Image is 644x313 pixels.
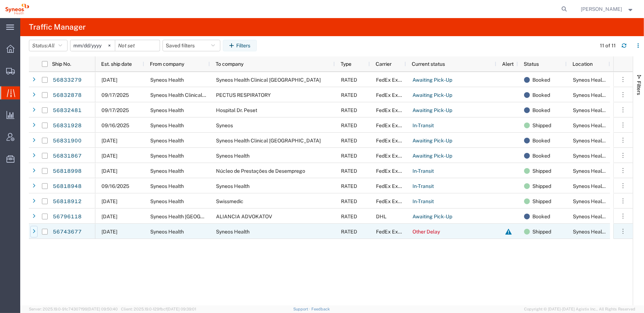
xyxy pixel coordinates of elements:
[532,133,550,148] span: Booked
[341,229,357,235] span: RATED
[101,77,117,83] span: 09/19/2025
[341,107,357,113] span: RATED
[52,105,82,116] a: 56832481
[52,74,82,86] a: 56833279
[376,168,411,174] span: FedEx Express
[216,214,272,219] span: ALIANCIA ADVOKATOV
[341,168,357,174] span: RATED
[341,214,357,219] span: RATED
[150,153,184,159] span: Syneos Health
[311,307,330,311] a: Feedback
[216,229,250,235] span: Syneos Health
[150,77,184,83] span: Syneos Health
[341,183,357,189] span: RATED
[293,307,311,311] a: Support
[216,77,321,83] span: Syneos Health Clinical Spain
[341,92,357,98] span: RATED
[216,198,243,204] span: Swissmedic
[412,226,440,238] a: Other Delay
[150,198,184,204] span: Syneos Health
[150,61,184,67] span: From company
[376,107,411,113] span: FedEx Express
[412,166,434,177] a: In-Transit
[216,61,243,67] span: To company
[376,77,411,83] span: FedEx Express
[150,92,255,98] span: Syneos Health Clinical Spain
[412,150,453,162] a: Awaiting Pick-Up
[532,72,550,87] span: Booked
[412,105,453,116] a: Awaiting Pick-Up
[150,107,184,113] span: Syneos Health
[101,123,129,128] span: 09/16/2025
[581,5,622,13] span: Bianca Suriol Galimany
[163,40,220,51] button: Saved filters
[216,92,271,98] span: PECTUS RESPIRATORY
[412,211,453,223] a: Awaiting Pick-Up
[52,90,82,101] a: 56832878
[101,214,117,219] span: 09/12/2025
[101,61,132,67] span: Est. ship date
[532,87,550,103] span: Booked
[376,138,411,143] span: FedEx Express
[52,150,82,162] a: 56831867
[29,307,118,311] span: Server: 2025.19.0-91c74307f99
[70,40,115,51] input: Not set
[101,183,129,189] span: 09/16/2025
[150,229,184,235] span: Syneos Health
[150,138,184,143] span: Syneos Health
[101,168,117,174] span: 09/15/2025
[532,194,551,209] span: Shipped
[5,4,29,14] img: logo
[52,120,82,132] a: 56831928
[376,183,411,189] span: FedEx Express
[412,74,453,86] a: Awaiting Pick-Up
[376,153,411,159] span: FedEx Express
[376,214,386,219] span: DHL
[101,153,117,159] span: 09/18/2025
[376,198,411,204] span: FedEx Express
[532,179,551,194] span: Shipped
[341,77,357,83] span: RATED
[52,196,82,207] a: 56818912
[532,103,550,118] span: Booked
[572,61,593,67] span: Location
[223,40,257,51] button: Filters
[376,92,411,98] span: FedEx Express
[121,307,196,311] span: Client: 2025.19.0-129fbcf
[376,123,411,128] span: FedEx Express
[150,183,184,189] span: Syneos Health
[532,148,550,163] span: Booked
[532,224,551,239] span: Shipped
[412,120,434,132] a: In-Transit
[52,61,71,67] span: Ship No.
[341,138,357,143] span: RATED
[115,40,160,51] input: Not set
[532,163,551,179] span: Shipped
[412,181,434,192] a: In-Transit
[412,90,453,101] a: Awaiting Pick-Up
[52,166,82,177] a: 56818998
[636,81,642,95] span: Filters
[87,307,118,311] span: [DATE] 09:50:40
[101,107,129,113] span: 09/17/2025
[216,123,233,128] span: Syneos
[216,183,250,189] span: Syneos Health
[101,92,129,98] span: 09/17/2025
[524,61,539,67] span: Status
[150,168,184,174] span: Syneos Health
[216,107,257,113] span: Hospital Dr. Peset
[600,42,616,50] div: 11 of 11
[502,61,514,67] span: Alert
[216,153,250,159] span: Syneos Health
[341,198,357,204] span: RATED
[341,61,351,67] span: Type
[52,226,82,238] a: 56743677
[29,18,86,36] h4: Traffic Manager
[376,229,411,235] span: FedEx Express
[341,153,357,159] span: RATED
[216,138,321,143] span: Syneos Health Clinical Spain
[52,181,82,192] a: 56818948
[101,138,117,143] span: 09/18/2025
[532,118,551,133] span: Shipped
[52,135,82,147] a: 56831900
